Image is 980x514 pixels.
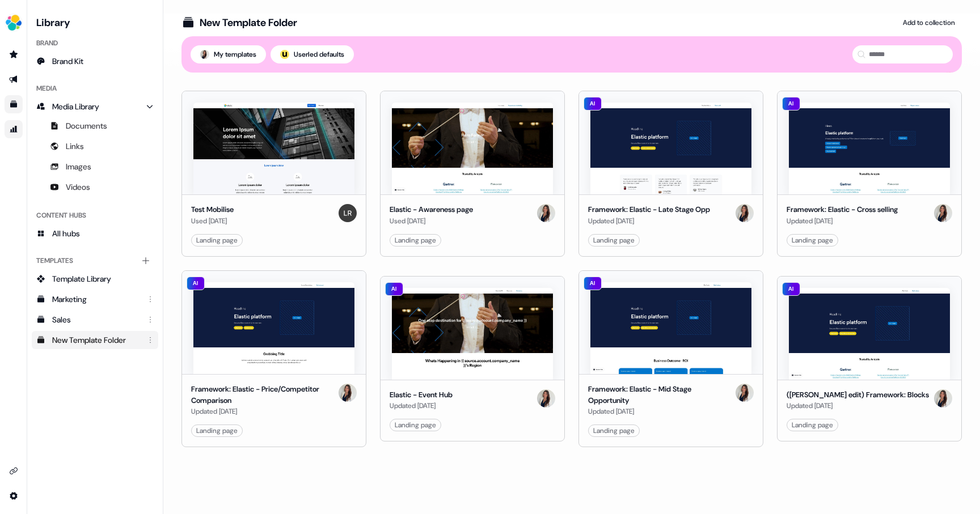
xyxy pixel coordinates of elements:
[590,103,751,194] img: Framework: Elastic - Late Stage Opp
[5,95,23,113] a: Go to templates
[593,425,635,436] div: Landing page
[380,91,565,257] button: Elastic - Awareness pageElastic - Awareness pageUsed [DATE]KellyLanding page
[590,282,751,374] img: Framework: Elastic - Mid Stage Opportunity
[187,277,205,290] div: AI
[5,487,23,505] a: Go to integrations
[32,14,158,29] h3: Library
[792,235,833,246] div: Landing page
[52,273,111,284] span: Template Library
[52,228,80,239] span: All hubs
[787,215,898,227] div: Updated [DATE]
[584,97,602,111] div: AI
[32,158,158,176] a: Images
[385,282,403,296] div: AI
[537,204,555,222] img: Kelly
[5,70,23,88] a: Go to outbound experience
[66,141,84,152] span: Links
[32,97,158,116] a: Media Library
[584,277,602,290] div: AI
[588,215,710,227] div: Updated [DATE]
[32,79,158,97] div: Media
[5,462,23,480] a: Go to integrations
[193,103,354,194] img: Test Mobilise
[787,400,929,411] div: Updated [DATE]
[196,235,238,246] div: Landing page
[578,91,763,257] button: Framework: Elastic - Late Stage OppAIFramework: Elastic - Late Stage OppUpdated [DATE]KellyLandin...
[392,288,553,380] img: Elastic - Event Hub
[792,419,833,431] div: Landing page
[787,204,898,215] div: Framework: Elastic - Cross selling
[66,120,107,131] span: Documents
[588,406,731,417] div: Updated [DATE]
[390,400,453,411] div: Updated [DATE]
[280,50,289,59] img: userled logo
[588,204,710,215] div: Framework: Elastic - Late Stage Opp
[390,389,453,401] div: Elastic - Event Hub
[392,103,553,194] img: Elastic - Awareness page
[32,178,158,196] a: Videos
[191,215,234,227] div: Used [DATE]
[32,331,158,349] a: New Template Folder
[390,204,473,215] div: Elastic - Awareness page
[181,270,366,447] button: Framework: Elastic - Price/Competitor ComparisonAIFramework: Elastic - Price/Competitor Compariso...
[52,294,140,305] div: Marketing
[32,34,158,52] div: Brand
[66,181,90,193] span: Videos
[787,389,929,401] div: ([PERSON_NAME] edit) Framework: Blocks
[777,270,962,447] button: (Ryan edit) Framework: BlocksAI([PERSON_NAME] edit) Framework: BlocksUpdated [DATE]KellyLanding page
[32,311,158,329] a: Sales
[200,16,297,29] div: New Template Folder
[193,282,354,374] img: Framework: Elastic - Price/Competitor Comparison
[52,101,99,112] span: Media Library
[52,56,83,67] span: Brand Kit
[200,50,209,59] img: Kelly
[736,204,754,222] img: Kelly
[537,389,555,407] img: Kelly
[593,235,635,246] div: Landing page
[52,314,140,325] div: Sales
[339,384,357,402] img: Kelly
[191,384,334,406] div: Framework: Elastic - Price/Competitor Comparison
[934,389,952,407] img: Kelly
[789,288,950,380] img: (Ryan edit) Framework: Blocks
[896,14,962,32] button: Add to collection
[280,50,289,59] div: ;
[782,282,800,296] div: AI
[66,161,91,172] span: Images
[380,270,565,447] button: Elastic - Event HubAIElastic - Event HubUpdated [DATE]KellyLanding page
[339,204,357,222] img: Leelananda
[934,204,952,222] img: Kelly
[390,215,473,227] div: Used [DATE]
[395,419,436,431] div: Landing page
[395,235,436,246] div: Landing page
[789,103,950,194] img: Framework: Elastic - Cross selling
[32,117,158,135] a: Documents
[32,270,158,288] a: Template Library
[32,252,158,270] div: Templates
[191,45,266,63] button: My templates
[782,97,800,111] div: AI
[32,52,158,70] a: Brand Kit
[777,91,962,257] button: Framework: Elastic - Cross sellingAIFramework: Elastic - Cross sellingUpdated [DATE]KellyLanding ...
[588,384,731,406] div: Framework: Elastic - Mid Stage Opportunity
[32,206,158,224] div: Content Hubs
[52,334,140,346] div: New Template Folder
[5,45,23,63] a: Go to prospects
[191,406,334,417] div: Updated [DATE]
[191,204,234,215] div: Test Mobilise
[5,120,23,138] a: Go to attribution
[271,45,354,63] button: userled logo;Userled defaults
[32,137,158,155] a: Links
[32,224,158,243] a: All hubs
[181,91,366,257] button: Test MobiliseTest MobiliseUsed [DATE]LeelanandaLanding page
[578,270,763,447] button: Framework: Elastic - Mid Stage OpportunityAIFramework: Elastic - Mid Stage OpportunityUpdated [DA...
[196,425,238,436] div: Landing page
[736,384,754,402] img: Kelly
[32,290,158,308] a: Marketing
